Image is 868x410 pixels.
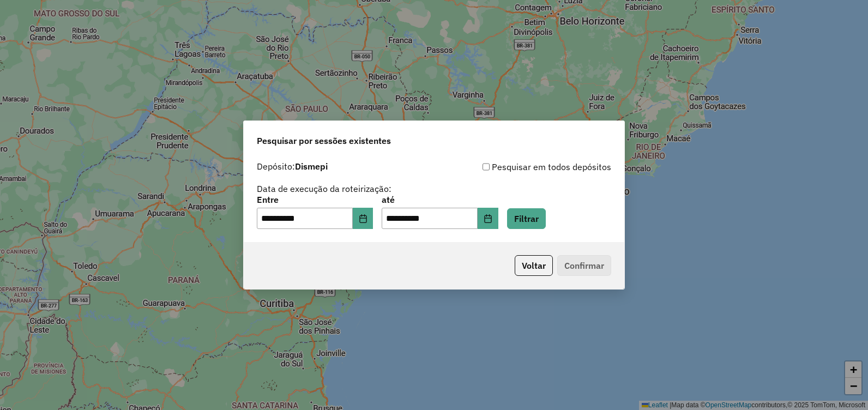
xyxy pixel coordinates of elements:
[382,193,498,206] label: até
[257,193,373,206] label: Entre
[295,161,328,172] strong: Dismepi
[507,208,546,229] button: Filtrar
[478,208,498,230] button: Choose Date
[257,134,391,147] span: Pesquisar por sessões existentes
[353,208,373,230] button: Choose Date
[257,160,328,173] label: Depósito:
[434,160,611,173] div: Pesquisar em todos depósitos
[257,182,391,195] label: Data de execução da roteirização:
[515,255,553,276] button: Voltar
